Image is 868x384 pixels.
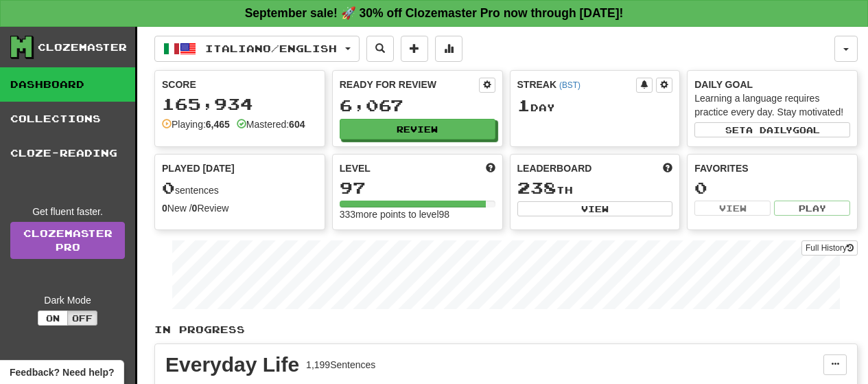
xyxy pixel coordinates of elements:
div: 165,934 [162,95,318,113]
span: Italiano / English [205,43,337,54]
span: 238 [517,178,556,197]
span: a daily [746,125,793,135]
strong: 6,465 [206,119,230,130]
strong: September sale! 🚀 30% off Clozemaster Pro now through [DATE]! [245,6,624,20]
div: Get fluent faster. [10,205,125,218]
div: Learning a language requires practice every day. Stay motivated! [694,91,850,119]
div: Score [162,78,318,91]
button: Search sentences [366,36,394,62]
a: (BST) [559,80,580,90]
button: Off [67,310,97,326]
div: 1,199 Sentences [306,358,375,372]
strong: 0 [192,203,198,214]
div: Clozemaster [38,41,127,54]
div: 0 [694,179,850,196]
div: Playing: [162,117,230,131]
div: 333 more points to level 98 [340,207,495,221]
div: New / Review [162,201,318,215]
div: Daily Goal [694,78,850,91]
button: Seta dailygoal [694,122,850,137]
div: Streak [517,78,637,91]
strong: 604 [289,119,305,130]
span: Played [DATE] [162,161,235,175]
span: 0 [162,178,175,197]
div: Everyday Life [165,354,299,375]
div: Favorites [694,161,850,175]
div: th [517,179,673,197]
p: In Progress [154,323,858,337]
span: This week in points, UTC [663,161,672,175]
button: Review [340,119,495,139]
span: Leaderboard [517,161,592,175]
div: 6,067 [340,97,495,114]
div: Mastered: [237,117,305,131]
button: On [38,310,68,326]
div: sentences [162,179,318,197]
div: 97 [340,179,495,196]
button: Full History [801,240,858,256]
span: Open feedback widget [10,365,114,379]
button: More stats [435,36,462,62]
div: Ready for Review [340,78,479,91]
span: Level [340,161,371,175]
span: Score more points to level up [486,161,495,175]
div: Dark Mode [10,293,125,307]
strong: 0 [162,203,167,214]
button: View [517,201,673,216]
button: Italiano/English [154,36,360,62]
button: Play [774,201,850,216]
button: Add sentence to collection [401,36,428,62]
div: Day [517,97,673,115]
a: ClozemasterPro [10,222,125,259]
button: View [694,201,771,216]
span: 1 [517,95,530,115]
